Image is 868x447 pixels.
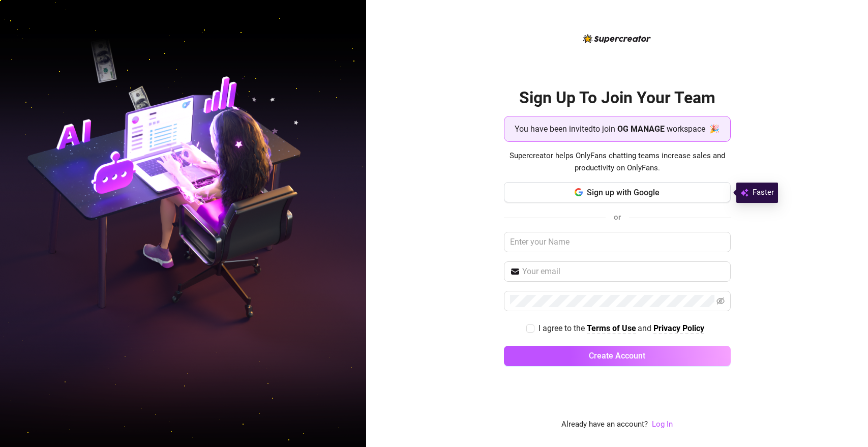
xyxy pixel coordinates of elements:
[504,346,731,366] button: Create Account
[587,323,636,334] a: Terms of Use
[652,419,673,431] a: Log In
[538,323,587,333] span: I agree to the
[716,297,725,305] span: eye-invisible
[589,351,645,361] span: Create Account
[614,213,621,222] span: or
[587,188,660,197] span: Sign up with Google
[587,323,636,333] strong: Terms of Use
[753,187,774,199] span: Faster
[504,232,731,252] input: Enter your Name
[652,420,673,429] a: Log In
[653,323,704,334] a: Privacy Policy
[504,150,731,174] span: Supercreator helps OnlyFans chatting teams increase sales and productivity on OnlyFans.
[504,182,731,202] button: Sign up with Google
[740,187,749,199] img: svg%3e
[504,87,731,108] h2: Sign Up To Join Your Team
[583,34,651,43] img: logo-BBDzfeDw.svg
[561,419,648,431] span: Already have an account?
[638,323,653,333] span: and
[617,124,665,134] strong: OG MANAGE
[667,123,720,135] span: workspace 🎉
[515,123,615,135] span: You have been invited to join
[653,323,704,333] strong: Privacy Policy
[522,265,725,278] input: Your email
